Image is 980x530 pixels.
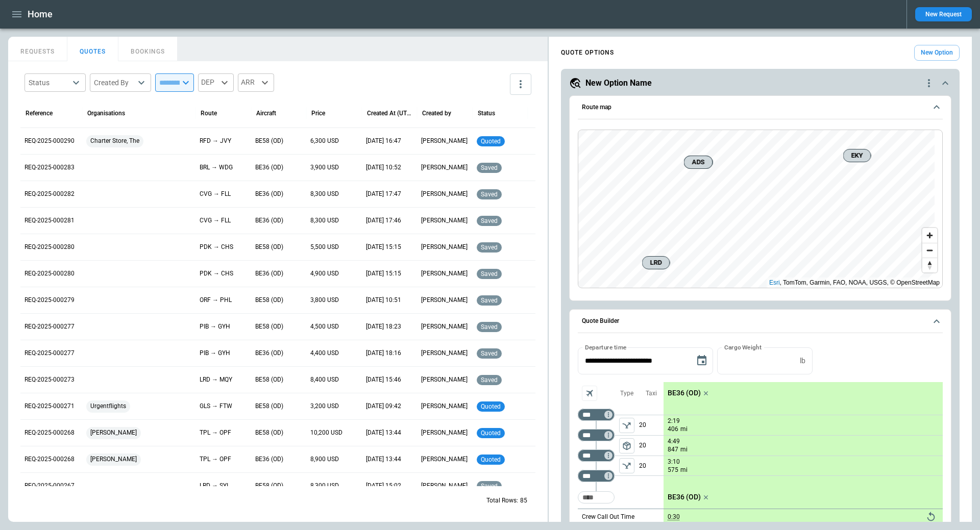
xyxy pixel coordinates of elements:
[479,244,500,251] span: saved
[561,51,614,55] h4: QUOTE OPTIONS
[255,190,283,198] p: BE36 (OD)
[310,163,339,172] p: 3,900 USD
[486,496,518,505] p: Total Rows:
[680,445,688,454] p: mi
[479,191,500,198] span: saved
[256,110,276,117] div: Aircraft
[255,216,283,225] p: BE36 (OD)
[646,389,657,398] p: Taxi
[366,482,401,490] p: 09/03/2025 15:02
[421,402,468,411] p: [PERSON_NAME]
[366,455,401,464] p: 09/04/2025 13:44
[578,491,615,503] div: Too short
[200,216,231,225] p: CVG → FLL
[619,418,634,433] button: left aligned
[479,270,500,277] span: saved
[639,415,664,435] p: 20
[680,466,688,474] p: mi
[800,357,805,365] p: lb
[569,77,951,89] button: New Option Namequote-option-actions
[29,78,69,88] div: Status
[200,243,233,251] p: PDK → CHS
[366,243,401,251] p: 09/16/2025 15:15
[366,269,401,278] p: 09/16/2025 15:15
[200,137,231,145] p: RFD → JVY
[668,438,680,445] p: 4:49
[479,430,503,437] span: quoted
[24,428,75,437] p: REQ-2025-000268
[620,389,633,398] p: Type
[582,318,619,324] h6: Quote Builder
[200,375,232,384] p: LRD → MQY
[578,310,943,333] button: Quote Builder
[200,482,228,490] p: LRD → SYI
[67,37,118,61] button: QUOTES
[582,386,597,401] span: Aircraft selection
[421,137,468,145] p: [PERSON_NAME]
[255,455,283,464] p: BE36 (OD)
[848,150,867,161] span: EKY
[421,455,468,464] p: [PERSON_NAME]
[238,73,274,92] div: ARR
[255,375,283,384] p: BE58 (OD)
[24,190,75,198] p: REQ-2025-000282
[479,403,503,410] span: quoted
[922,243,937,258] button: Zoom out
[585,343,627,351] label: Departure time
[479,138,503,145] span: quoted
[619,438,634,453] span: Type of sector
[310,455,339,464] p: 8,900 USD
[310,375,339,384] p: 8,400 USD
[255,349,283,358] p: BE36 (OD)
[86,128,143,154] span: Charter Store, The
[198,73,234,92] div: DEP
[619,418,634,433] span: Type of sector
[255,428,283,437] p: BE58 (OD)
[24,482,75,490] p: REQ-2025-000267
[366,296,401,305] p: 09/16/2025 10:51
[366,137,401,145] p: 09/17/2025 16:47
[255,163,283,172] p: BE36 (OD)
[255,137,283,145] p: BE58 (OD)
[479,350,500,357] span: saved
[86,420,141,446] span: [PERSON_NAME]
[24,269,75,278] p: REQ-2025-000280
[366,402,401,411] p: 09/11/2025 09:42
[619,438,634,453] button: left aligned
[668,458,680,466] p: 3:10
[639,456,664,475] p: 20
[200,296,232,305] p: ORF → PHL
[255,243,283,251] p: BE58 (OD)
[421,482,468,490] p: [PERSON_NAME]
[421,216,468,225] p: [PERSON_NAME]
[366,163,401,172] p: 09/17/2025 10:52
[200,428,231,437] p: TPL → OPF
[310,349,339,358] p: 4,400 USD
[310,137,339,145] p: 6,300 USD
[668,389,701,397] p: BE36 (OD)
[421,322,468,331] p: [PERSON_NAME]
[118,37,178,61] button: BOOKINGS
[479,376,500,384] span: saved
[310,296,339,305] p: 3,800 USD
[421,269,468,278] p: [PERSON_NAME]
[87,110,125,117] div: Organisations
[94,78,135,88] div: Created By
[200,402,232,411] p: GLS → FTW
[200,455,231,464] p: TPL → OPF
[923,77,935,89] div: quote-option-actions
[769,279,780,286] a: Esri
[578,449,615,462] div: Too short
[479,483,500,490] span: saved
[922,258,937,272] button: Reset bearing to north
[479,217,500,224] span: saved
[668,513,680,521] p: 0:30
[310,482,339,490] p: 8,300 USD
[24,296,75,305] p: REQ-2025-000279
[366,428,401,437] p: 09/04/2025 13:44
[310,243,339,251] p: 5,500 USD
[421,349,468,358] p: [PERSON_NAME]
[8,37,67,61] button: REQUESTS
[24,216,75,225] p: REQ-2025-000281
[421,243,468,251] p: [PERSON_NAME]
